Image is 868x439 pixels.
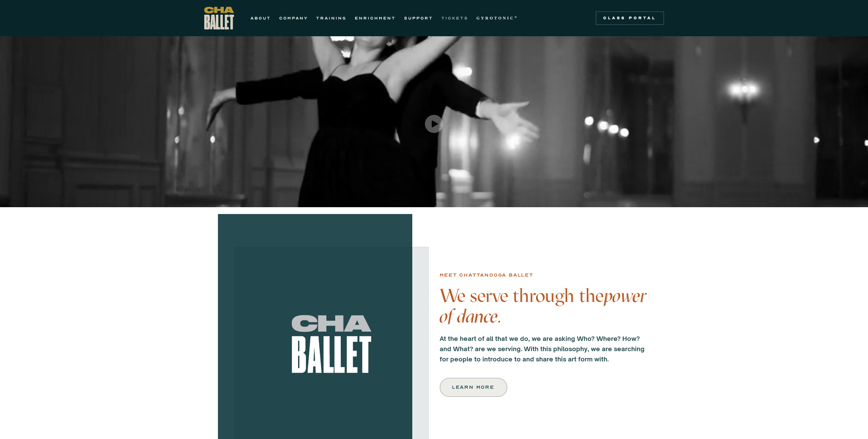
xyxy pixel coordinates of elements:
[477,16,515,21] strong: GYROTONIC
[250,14,271,22] a: ABOUT
[440,335,645,363] strong: At the heart of all that we do, we are asking Who? Where? How? and What? are we serving. With thi...
[515,15,518,19] sup: ®
[600,15,660,21] div: Class Portal
[440,284,646,327] em: power of dance.
[355,14,396,22] a: ENRICHMENT
[404,14,433,22] a: SUPPORT
[441,14,468,22] a: TICKETS
[440,285,650,327] h4: We serve through the
[440,271,533,279] div: Meet chattanooga ballet
[453,383,494,391] div: Learn more
[477,14,518,22] a: GYROTONIC®
[279,14,308,22] a: COMPANY
[596,11,664,25] a: Class Portal
[440,378,507,397] a: Learn more
[204,7,234,29] a: home
[316,14,347,22] a: TRAINING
